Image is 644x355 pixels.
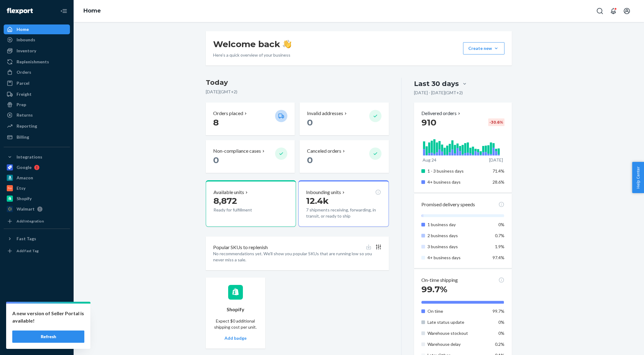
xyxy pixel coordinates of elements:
[17,154,42,160] div: Integrations
[17,59,49,65] div: Replenishments
[7,8,33,14] img: Flexport logo
[495,233,504,238] span: 0.7%
[421,277,458,284] p: On-time shipping
[4,173,70,183] a: Amazon
[213,148,261,155] p: Non-compliance cases
[4,35,70,45] a: Inbounds
[4,89,70,99] a: Freight
[12,310,84,324] p: A new version of Seller Portal is available!
[206,103,295,135] button: Orders placed 8
[17,91,32,97] div: Freight
[213,117,219,128] span: 8
[488,118,504,126] div: -30.6 %
[421,284,447,294] span: 99.7%
[427,319,488,325] p: Late status update
[414,79,459,88] div: Last 30 days
[17,206,35,212] div: Walmart
[4,307,70,316] a: Settings
[4,216,70,226] a: Add Integration
[4,194,70,204] a: Shopify
[307,155,313,165] span: 0
[421,117,436,128] span: 910
[17,185,25,191] div: Etsy
[4,317,70,327] a: Talk to Support
[307,110,343,117] p: Invalid addresses
[17,69,31,75] div: Orders
[495,244,504,249] span: 1.9%
[427,179,488,185] p: 4+ business days
[306,189,341,196] p: Inbounding units
[213,52,291,58] p: Here’s a quick overview of your business
[4,246,70,256] a: Add Fast Tag
[298,180,389,227] button: Inbounding units12.4k7 shipments receiving, forwarding, in transit, or ready to ship
[224,335,247,341] button: Add badge
[421,201,475,208] p: Promised delivery speeds
[17,26,29,32] div: Home
[213,155,219,165] span: 0
[213,189,244,196] p: Available units
[4,78,70,88] a: Parcel
[427,255,488,261] p: 4+ business days
[493,168,504,174] span: 71.4%
[4,121,70,131] a: Reporting
[4,327,70,337] a: Help Center
[414,90,463,96] p: [DATE] - [DATE] ( GMT+2 )
[427,330,488,336] p: Warehouse stockout
[427,168,488,174] p: 1 - 3 business days
[83,7,101,14] a: Home
[632,162,644,193] span: Help Center
[17,196,32,202] div: Shopify
[4,163,70,172] a: Google
[427,341,488,347] p: Warehouse delay
[12,331,84,343] button: Refresh
[607,5,619,17] button: Open notifications
[427,222,488,228] p: 1 business day
[489,157,503,163] p: [DATE]
[495,342,504,347] span: 0.2%
[306,207,381,219] p: 7 shipments receiving, forwarding, in transit, or ready to ship
[493,179,504,185] span: 28.6%
[206,78,389,88] h3: Today
[493,308,504,314] span: 99.7%
[594,5,606,17] button: Open Search Box
[213,318,258,330] p: Expect $0 additional shipping cost per unit.
[498,331,504,336] span: 0%
[17,175,33,181] div: Amazon
[4,132,70,142] a: Billing
[17,80,29,86] div: Parcel
[427,244,488,250] p: 3 business days
[463,42,504,54] button: Create new
[427,308,488,314] p: On time
[4,110,70,120] a: Returns
[4,152,70,162] button: Integrations
[4,67,70,77] a: Orders
[17,123,37,129] div: Reporting
[283,40,291,48] img: hand-wave emoji
[307,117,313,128] span: 0
[306,196,329,206] span: 12.4k
[493,255,504,260] span: 97.4%
[4,46,70,56] a: Inventory
[4,338,70,348] button: Give Feedback
[206,89,389,95] p: [DATE] ( GMT+2 )
[227,306,244,313] p: Shopify
[213,251,381,263] p: No recommendations yet. We’ll show you popular SKUs that are running low so you never miss a sale.
[17,112,33,118] div: Returns
[4,204,70,214] a: Walmart
[421,110,462,117] button: Delivered orders
[213,39,291,50] h1: Welcome back
[4,24,70,34] a: Home
[206,180,296,227] button: Available units8,872Ready for fulfillment
[307,148,341,155] p: Canceled orders
[213,244,268,251] p: Popular SKUs to replenish
[498,319,504,325] span: 0%
[300,103,389,135] button: Invalid addresses 0
[300,140,389,173] button: Canceled orders 0
[58,5,70,17] button: Close Navigation
[4,100,70,110] a: Prep
[213,196,237,206] span: 8,872
[206,140,295,173] button: Non-compliance cases 0
[17,48,36,54] div: Inventory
